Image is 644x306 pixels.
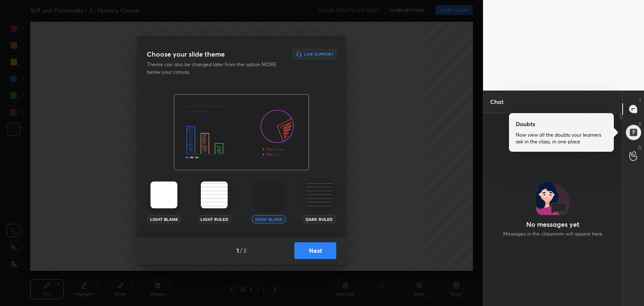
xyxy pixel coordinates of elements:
h3: Choose your slide theme [147,49,225,59]
p: D [639,121,641,127]
img: darkRuledTheme.359fb5fd.svg [306,182,332,208]
h4: / [240,246,242,255]
img: lightRuledTheme.002cd57a.svg [201,182,228,208]
div: Light Blank [147,215,181,223]
p: T [639,97,641,104]
p: G [638,144,641,150]
img: darkTheme.aa1caeba.svg [255,182,282,208]
button: Next [294,242,336,259]
img: darkThemeBanner.f801bae7.svg [174,94,309,171]
h4: 1 [236,246,239,255]
div: Dark Ruled [302,215,336,223]
div: Light Ruled [197,215,231,223]
div: Dark Blank [252,215,286,223]
h6: Live Support [304,52,334,56]
p: Chat [483,91,510,113]
p: Theme can also be changed later from the option MORE below your canvas [147,61,283,76]
img: lightTheme.5bb83c5b.svg [151,182,177,208]
h4: 3 [243,246,247,255]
